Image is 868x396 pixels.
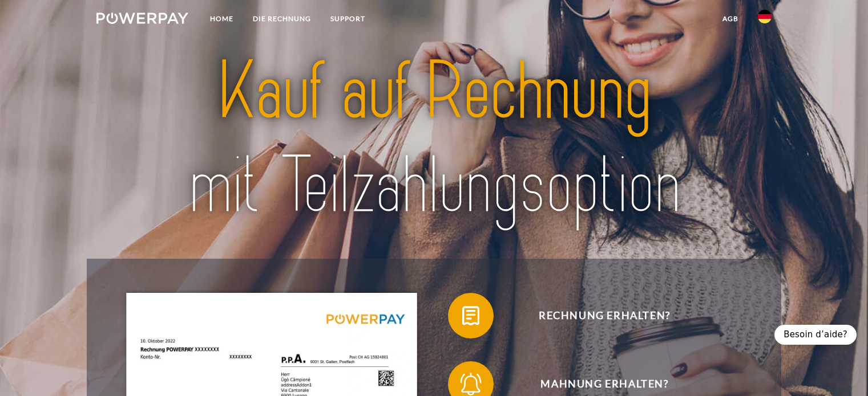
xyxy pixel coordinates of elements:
[448,293,745,338] button: Rechnung erhalten?
[822,350,859,387] iframe: Bouton de lancement de la fenêtre de messagerie
[200,9,243,29] a: Home
[243,9,321,29] a: DIE RECHNUNG
[321,9,375,29] a: SUPPORT
[774,325,857,345] div: Besoin d’aide?
[758,10,772,23] img: de
[457,301,485,330] img: qb_bill.svg
[465,293,744,338] span: Rechnung erhalten?
[130,40,738,238] img: title-powerpay_de.svg
[96,13,188,24] img: logo-powerpay-white.svg
[713,9,748,29] a: agb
